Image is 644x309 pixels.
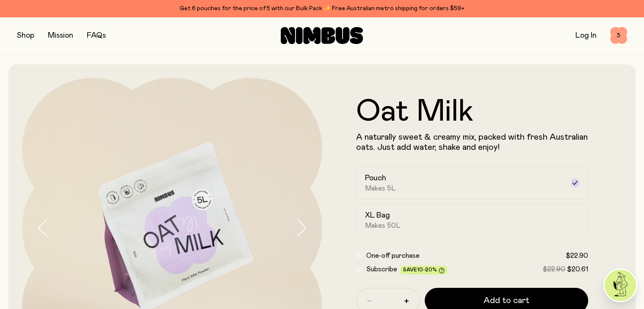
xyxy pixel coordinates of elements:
[365,210,390,221] h2: XL Bag
[17,3,627,14] div: Get 6 pouches for the price of 5 with our Bulk Pack ✨ Free Australian metro shipping for orders $59+
[417,267,437,272] span: 10-20%
[365,173,386,183] h2: Pouch
[366,252,420,259] span: One-off purchase
[365,184,396,193] span: Makes 5L
[356,97,589,127] h1: Oat Milk
[484,295,529,306] span: Add to cart
[403,267,445,273] span: Save
[366,266,397,273] span: Subscribe
[567,266,588,273] span: $20.61
[610,27,627,44] button: 3
[566,252,588,259] span: $22.90
[48,32,73,39] a: Mission
[575,32,597,39] a: Log In
[356,132,589,152] p: A naturally sweet & creamy mix, packed with fresh Australian oats. Just add water, shake and enjoy!
[87,32,106,39] a: FAQs
[605,270,636,301] img: agent
[543,266,565,273] span: $22.90
[365,221,401,230] span: Makes 50L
